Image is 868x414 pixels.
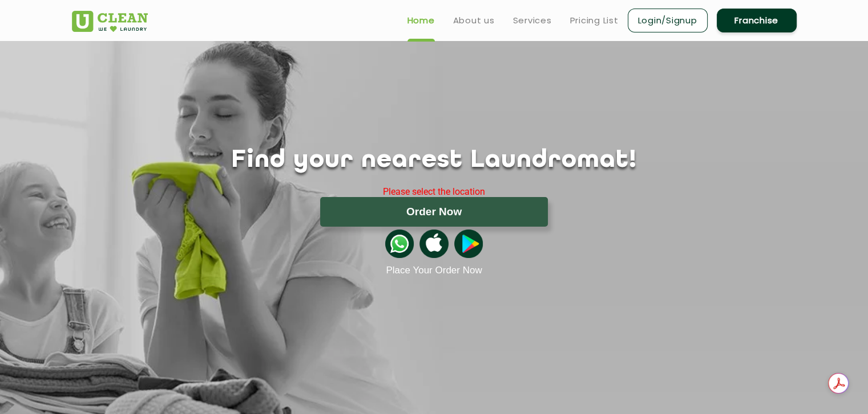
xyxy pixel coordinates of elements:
[454,229,483,258] img: playstoreicon.png
[628,9,708,32] a: Login/Signup
[570,14,619,27] a: Pricing List
[717,9,797,32] a: Franchise
[407,14,435,27] a: Home
[453,14,495,27] a: About us
[63,146,805,175] h1: Find your nearest Laundromat!
[386,265,482,276] a: Place Your Order Now
[320,197,548,227] button: Order Now
[383,186,485,197] span: Please select the location
[419,229,448,258] img: apple-icon.png
[72,11,148,32] img: UClean Laundry and Dry Cleaning
[385,229,414,258] img: whatsappicon.png
[513,14,552,27] a: Services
